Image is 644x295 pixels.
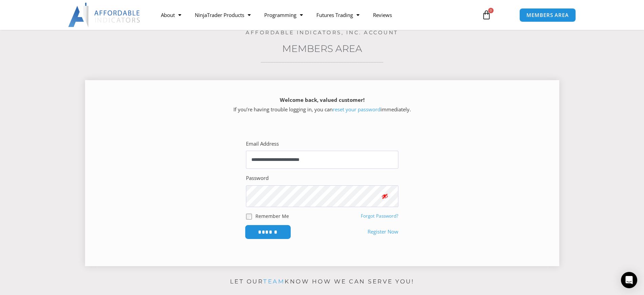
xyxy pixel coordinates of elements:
nav: Menu [154,7,474,23]
button: Show password [371,185,398,207]
a: About [154,7,188,23]
a: Reviews [366,7,399,23]
a: Futures Trading [310,7,366,23]
a: reset your password [333,106,380,113]
a: NinjaTrader Products [188,7,257,23]
p: If you’re having trouble logging in, you can immediately. [97,95,547,114]
a: Programming [257,7,310,23]
a: Affordable Indicators, Inc. Account [246,29,398,36]
div: Open Intercom Messenger [621,272,637,288]
label: Email Address [246,139,279,149]
a: team [263,278,285,285]
span: 0 [488,8,494,13]
label: Remember Me [255,213,289,220]
label: Password [246,173,269,183]
span: MEMBERS AREA [526,13,569,18]
a: Register Now [368,227,398,237]
img: LogoAI | Affordable Indicators – NinjaTrader [68,3,141,27]
a: Forgot Password? [361,213,398,219]
a: MEMBERS AREA [519,8,576,22]
p: Let our know how we can serve you! [85,276,559,287]
strong: Welcome back, valued customer! [280,96,365,103]
a: Members Area [282,43,362,54]
a: 0 [472,5,501,25]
